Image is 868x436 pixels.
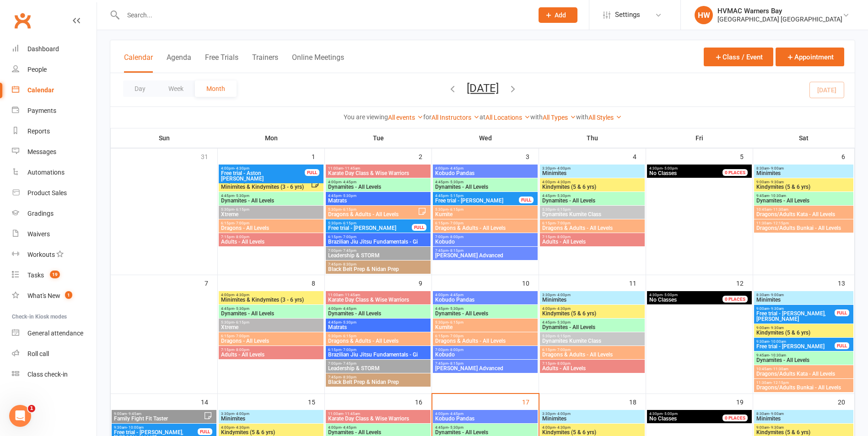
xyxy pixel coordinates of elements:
span: 4:45pm [542,194,643,198]
span: Karate Day Class & Wise Warriors [328,297,429,303]
span: - 8:30pm [341,262,356,266]
span: 4:45pm [221,307,322,311]
span: Free trial - [PERSON_NAME], [PERSON_NAME] [756,311,835,322]
th: Wed [432,128,539,148]
span: Kindymites (5 & 6 yrs) [542,311,643,316]
span: Dynamites - All Levels [328,311,429,316]
span: 7:15pm [542,362,643,366]
a: Waivers [12,224,97,245]
span: - 5:30pm [448,180,464,184]
span: Dynamites - All Levels [756,198,852,203]
span: - 12:15pm [771,221,789,225]
span: Minimites [542,170,643,176]
a: Tasks 19 [12,265,97,286]
span: Dynamites Kumite Class [542,212,643,217]
span: 4:30pm [649,293,733,297]
span: 3:30pm [542,293,643,297]
span: - 8:00pm [555,235,571,239]
button: Agenda [167,53,191,73]
span: 7:00pm [328,249,429,253]
span: - 4:30pm [234,293,249,297]
span: Kumite [435,212,536,217]
span: - 7:00pm [448,221,464,225]
span: 1 [28,405,35,412]
strong: with [530,113,543,121]
span: Adults - All Levels [221,352,322,357]
span: - 4:00pm [234,412,249,416]
span: Kindymites (5 & 6 yrs) [542,184,643,190]
span: 4:00pm [221,293,322,297]
span: 7:00pm [328,362,429,366]
div: 18 [629,394,646,409]
a: All Styles [588,114,622,121]
button: Online Meetings [292,53,344,73]
button: Calendar [124,53,153,73]
div: Roll call [27,350,49,357]
span: - 5:30pm [555,320,571,324]
span: - 6:15pm [448,320,464,324]
strong: You are viewing [344,113,388,121]
span: 4:00pm [435,166,536,170]
span: - 7:45pm [341,362,356,366]
span: 4:45pm [435,194,519,198]
span: - 8:00pm [234,235,249,239]
span: 7:45pm [328,375,429,379]
span: 11:00am [328,166,429,170]
span: - 4:45pm [341,307,356,311]
div: Reports [27,128,50,135]
iframe: Intercom live chat [9,405,31,427]
span: 7:45pm [435,362,536,366]
div: 6 [841,149,854,164]
input: Search... [120,9,527,21]
span: - 10:00am [769,340,786,344]
span: 4:00pm [542,307,643,311]
div: 1 [312,149,324,164]
span: [PERSON_NAME] Advanced [435,366,536,371]
span: 7:45pm [328,262,429,266]
div: 16 [415,394,431,409]
span: - 4:45pm [341,180,356,184]
th: Sun [111,128,218,148]
a: Reports [12,121,97,142]
button: Free Trials [205,53,238,73]
span: 9:45am [756,194,852,198]
a: Product Sales [12,183,97,203]
div: 17 [522,394,539,409]
span: 5:30pm [328,221,412,225]
div: Messages [27,148,56,155]
span: 4:45pm [435,180,536,184]
span: 4:30pm [649,166,733,170]
span: Matrats [328,324,429,330]
span: Brazilian Jiu Jitsu Fundamentals - Gi [328,352,429,357]
a: Clubworx [11,9,34,32]
span: Dragons & Adults - All Levels [542,352,643,357]
span: Kobudo Pandas [435,170,536,176]
span: Dragons & Adults - All Levels [542,225,643,231]
div: 13 [838,275,854,290]
div: 11 [629,275,646,290]
span: - 7:00pm [555,348,571,352]
span: - 6:15pm [234,207,249,212]
span: Dynamites - All Levels [542,198,643,203]
div: 31 [201,149,217,164]
span: - 7:00pm [234,334,249,338]
div: 4 [633,149,646,164]
span: 4:45pm [542,320,643,324]
span: - 11:45am [343,293,360,297]
span: 9:00am [756,307,835,311]
span: - 7:00pm [341,348,356,352]
span: 6:15pm [435,334,536,338]
span: [PERSON_NAME] Advanced [435,253,536,258]
a: Automations [12,162,97,183]
button: [DATE] [467,82,499,95]
th: Sat [753,128,855,148]
a: Roll call [12,344,97,364]
span: 7:15pm [542,235,643,239]
div: Calendar [27,86,54,94]
span: Kobudo [435,352,536,357]
span: Karate Day Class & Wise Warriors [328,170,429,176]
span: 6:15pm [221,334,322,338]
button: Month [195,80,237,97]
a: Messages [12,142,97,162]
span: 6:15pm [328,348,429,352]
